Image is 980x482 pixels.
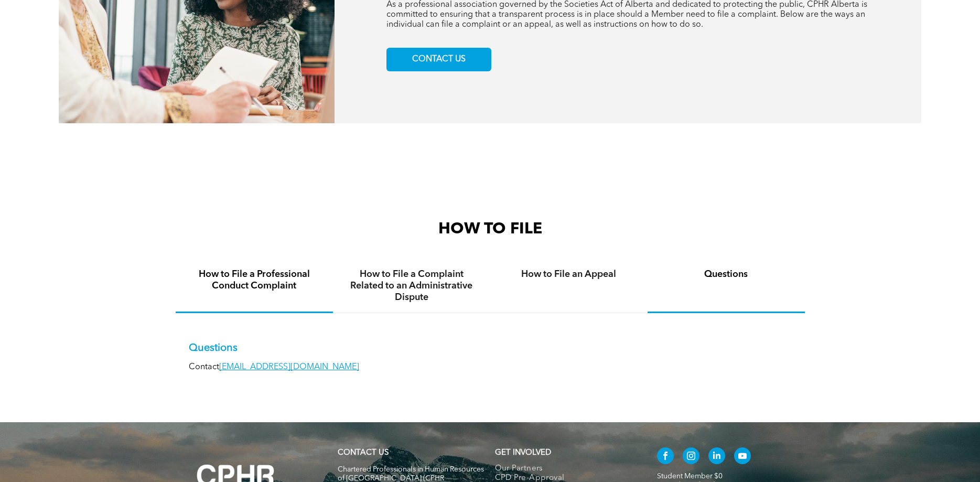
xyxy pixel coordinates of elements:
a: Our Partners [495,464,635,474]
a: linkedin [708,447,725,467]
a: youtube [734,447,751,467]
p: Questions [189,342,792,355]
h4: Questions [657,269,795,280]
a: CONTACT US [386,48,491,71]
a: instagram [683,447,699,467]
h4: How to File an Appeal [500,269,638,280]
span: As a professional association governed by the Societies Act of Alberta and dedicated to protectin... [386,1,867,29]
h4: How to File a Professional Conduct Complaint [185,269,324,292]
span: HOW TO FILE [438,221,542,237]
a: CONTACT US [338,449,389,457]
a: Student Member $0 [657,473,723,480]
a: facebook [657,447,674,467]
h4: How to File a Complaint Related to an Administrative Dispute [342,269,481,303]
p: Contact [189,362,792,372]
span: GET INVOLVED [495,449,551,457]
span: CONTACT US [408,49,469,70]
a: [EMAIL_ADDRESS][DOMAIN_NAME] [219,363,359,371]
